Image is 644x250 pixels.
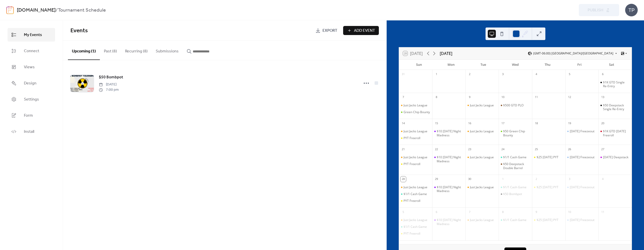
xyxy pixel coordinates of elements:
div: Just Jacks League [465,129,499,133]
div: 19 [567,120,572,126]
div: $25 [DATE] PYT [537,185,558,189]
b: / [56,6,58,15]
div: PYT Freeroll [399,232,432,236]
div: $50 Bombpot [503,192,522,196]
div: $1/1 Cash Game [399,225,432,229]
div: $10 Monday Night Madness [432,155,465,163]
div: Tue [467,60,499,70]
div: 6 [600,72,606,77]
div: $1/1 Cash Game [503,155,527,159]
div: Just Jacks League [404,218,427,222]
div: 13 [600,95,606,100]
div: [DATE] Deepstack [603,155,628,159]
div: 29 [434,176,439,182]
div: Sun [403,60,435,70]
div: 8 [434,95,439,100]
div: 12 [567,95,572,100]
div: $25 [DATE] PYT [537,155,558,159]
div: Just Jacks League [465,218,499,222]
img: logo [6,6,14,14]
div: 21 [400,146,406,152]
div: $10 Monday Night Madness [432,129,465,137]
b: Tournament Schedule [58,6,106,15]
a: Design [8,76,55,90]
div: $50 Bombpot [499,192,532,196]
div: 9 [534,209,539,215]
button: Add Event [343,26,379,35]
div: Friday Freezeout [565,218,598,222]
a: $50 Bombpot [99,74,123,81]
div: 11 [534,95,539,100]
div: [DATE] Freezeout [570,185,594,189]
a: Export [312,26,341,35]
div: 10 [500,95,506,100]
div: Just Jacks League [465,103,499,107]
div: 2 [467,72,472,77]
div: Just Jacks League [399,218,432,222]
div: $10 [DATE] Night Madness [437,155,463,163]
a: Views [8,60,55,74]
div: Friday Freezeout [565,185,598,189]
div: 27 [600,146,606,152]
div: PYT Freeroll [404,199,420,203]
div: $10 Monday Night Madness [432,218,465,226]
div: Just Jacks League [470,155,494,159]
div: $10 [DATE] Night Madness [437,129,463,137]
div: $1/1 Cash Game [499,218,532,222]
span: Events [70,25,88,36]
div: $25 Thursday PYT [532,155,565,159]
div: Thu [531,60,563,70]
a: Form [8,109,55,122]
div: 16 [467,120,472,126]
div: Just Jacks League [399,155,432,159]
div: $10 Monday Night Madness [432,185,465,193]
div: Fri [563,60,596,70]
div: PYT Freeroll [399,162,432,166]
span: Form [24,113,33,119]
div: $50 Deepstack Single Re-Entry [598,103,632,111]
div: $1K GTD Single Re-Entry [598,80,632,88]
div: $50 Deepstack Double Barrel [503,162,530,170]
div: PYT Freeroll [399,136,432,140]
div: Just Jacks League [404,155,427,159]
div: Friday Freezeout [565,155,598,159]
span: Export [323,28,337,34]
button: Recurring (8) [121,41,152,59]
div: 1 [500,176,506,182]
div: $25 [DATE] PYT [537,218,558,222]
div: Green Chip Bounty [404,110,430,114]
div: $50 Deepstack Single Re-Entry [603,103,630,111]
div: Just Jacks League [404,103,427,107]
div: Green Chip Bounty [399,110,432,114]
div: $50 Green Chip Bounty [503,129,530,137]
span: Install [24,129,34,135]
span: Connect [24,48,39,54]
div: $1K GTD [DATE] Freeroll [603,129,630,137]
div: 3 [500,72,506,77]
div: Just Jacks League [470,129,494,133]
div: 30 [467,176,472,182]
a: Connect [8,44,55,58]
div: $10 [DATE] Night Madness [437,218,463,226]
div: 7 [400,95,406,100]
div: 8 [500,209,506,215]
div: 20 [600,120,606,126]
div: [DATE] Freezeout [570,129,594,133]
div: Just Jacks League [465,155,499,159]
span: Design [24,80,36,86]
div: $1/1 Cash Game [404,225,427,229]
div: [DATE] Freezeout [570,155,594,159]
div: 25 [534,146,539,152]
div: $25 Thursday PYT [532,185,565,189]
div: Just Jacks League [399,185,432,189]
div: $1/1 Cash Game [499,185,532,189]
div: 22 [434,146,439,152]
div: 10 [567,209,572,215]
div: Just Jacks League [470,185,494,189]
div: $1K GTD Saturday Freeroll [598,129,632,137]
div: 18 [534,120,539,126]
span: Views [24,64,35,70]
div: Just Jacks League [470,218,494,222]
div: $25 Thursday PYT [532,218,565,222]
